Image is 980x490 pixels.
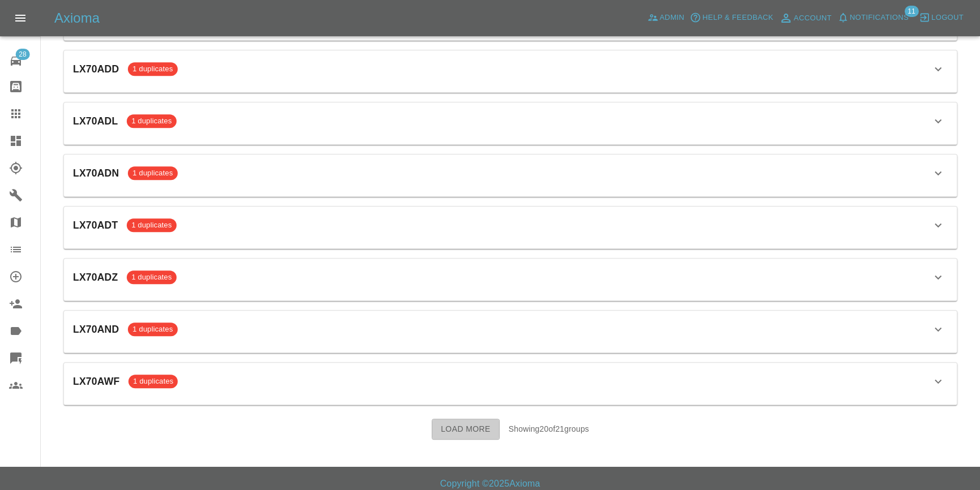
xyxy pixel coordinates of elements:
[644,9,687,27] a: Admin
[776,9,835,27] a: Account
[73,322,119,337] p: LX70AND
[660,11,685,24] span: Admin
[128,324,177,335] span: 1 duplicates
[127,272,176,283] span: 1 duplicates
[432,419,500,440] button: Load More
[916,9,966,27] button: Logout
[850,11,909,24] span: Notifications
[15,49,29,60] span: 28
[128,167,177,179] span: 1 duplicates
[835,9,912,27] button: Notifications
[702,11,773,24] span: Help & Feedback
[128,376,178,387] span: 1 duplicates
[794,12,832,25] span: Account
[128,63,177,75] span: 1 duplicates
[127,115,176,127] span: 1 duplicates
[931,11,964,24] span: Logout
[904,6,918,17] span: 11
[73,374,119,389] p: LX70AWF
[509,423,589,435] p: Showing 20 of 21 groups
[73,218,118,233] p: LX70ADT
[73,166,119,180] p: LX70ADN
[687,9,776,27] button: Help & Feedback
[73,270,118,285] p: LX70ADZ
[54,9,100,27] h5: Axioma
[73,114,118,128] p: LX70ADL
[7,5,34,32] button: Open drawer
[127,220,176,231] span: 1 duplicates
[73,62,119,76] p: LX70ADD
